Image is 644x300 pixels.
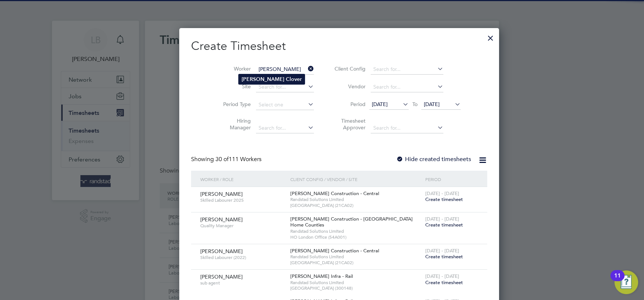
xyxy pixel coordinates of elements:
[290,254,422,260] span: Randstad Solutions Limited
[425,279,463,286] span: Create timesheet
[290,190,379,197] span: [PERSON_NAME] Construction - Central
[371,64,443,75] input: Search for...
[215,156,262,163] span: 111 Workers
[218,83,251,90] label: Site
[425,222,463,228] span: Create timesheet
[290,248,379,254] span: [PERSON_NAME] Construction - Central
[200,223,285,229] span: Quality Manager
[290,285,422,291] span: [GEOGRAPHIC_DATA] (300148)
[290,280,422,286] span: Randstad Solutions Limited
[242,76,284,82] b: [PERSON_NAME]
[256,123,314,133] input: Search for...
[215,156,229,163] span: 30 of
[396,156,471,163] label: Hide created timesheets
[425,248,459,254] span: [DATE] - [DATE]
[290,273,353,279] span: [PERSON_NAME] Infra - Rail
[191,156,263,163] div: Showing
[200,191,243,197] span: [PERSON_NAME]
[371,123,443,133] input: Search for...
[200,216,243,223] span: [PERSON_NAME]
[256,100,314,110] input: Select one
[425,190,459,197] span: [DATE] - [DATE]
[290,216,413,228] span: [PERSON_NAME] Construction - [GEOGRAPHIC_DATA] Home Counties
[200,273,243,280] span: [PERSON_NAME]
[423,171,480,188] div: Period
[332,83,366,90] label: Vendor
[288,171,423,188] div: Client Config / Vendor / Site
[425,216,459,222] span: [DATE] - [DATE]
[256,82,314,92] input: Search for...
[424,101,440,108] span: [DATE]
[200,248,243,255] span: [PERSON_NAME]
[372,101,388,108] span: [DATE]
[332,65,366,72] label: Client Config
[425,273,459,279] span: [DATE] - [DATE]
[290,228,422,234] span: Randstad Solutions Limited
[371,82,443,92] input: Search for...
[425,196,463,202] span: Create timesheet
[286,76,302,82] b: Clover
[614,270,638,294] button: Open Resource Center, 11 new notifications
[218,101,251,108] label: Period Type
[218,65,251,72] label: Worker
[256,64,314,75] input: Search for...
[614,276,621,285] div: 11
[410,99,420,109] span: To
[200,197,285,203] span: Skilled Labourer 2025
[200,280,285,286] span: sub agent
[425,253,463,260] span: Create timesheet
[290,202,422,208] span: [GEOGRAPHIC_DATA] (21CA02)
[290,197,422,202] span: Randstad Solutions Limited
[332,101,366,108] label: Period
[332,117,366,131] label: Timesheet Approver
[198,171,288,188] div: Worker / Role
[191,38,487,54] h2: Create Timesheet
[218,117,251,131] label: Hiring Manager
[290,260,422,266] span: [GEOGRAPHIC_DATA] (21CA02)
[290,234,422,240] span: HO London Office (54A001)
[200,255,285,260] span: Skilled Labourer (2022)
